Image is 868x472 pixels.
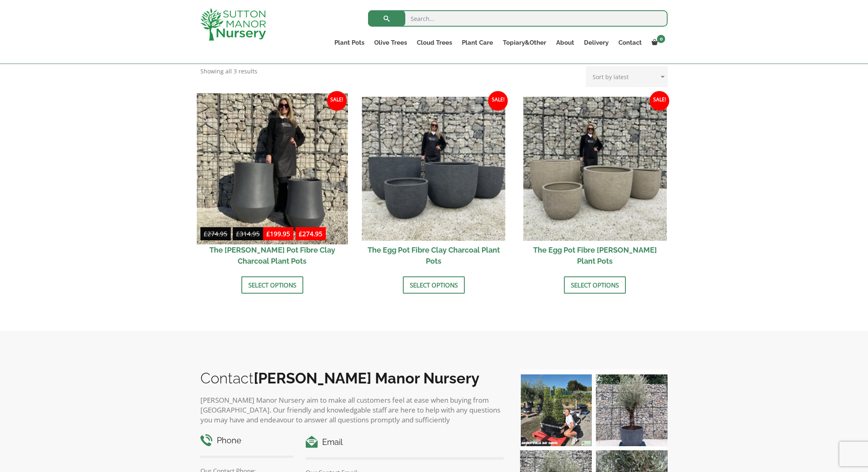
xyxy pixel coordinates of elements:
[200,229,263,241] del: -
[236,230,240,238] span: £
[523,241,667,270] h2: The Egg Pot Fibre [PERSON_NAME] Plant Pots
[650,91,669,111] span: Sale!
[457,37,498,48] a: Plant Care
[263,229,326,241] ins: -
[368,10,668,27] input: Search...
[551,37,579,48] a: About
[306,436,504,449] h4: Email
[266,230,290,238] bdi: 199.95
[362,241,506,270] h2: The Egg Pot Fibre Clay Charcoal Plant Pots
[614,37,647,48] a: Contact
[596,374,668,446] img: A beautiful multi-stem Spanish Olive tree potted in our luxurious fibre clay pots 😍😍
[329,37,369,48] a: Plant Pots
[204,230,227,238] bdi: 274.95
[200,241,344,270] h2: The [PERSON_NAME] Pot Fibre Clay Charcoal Plant Pots
[200,8,266,41] img: logo
[362,97,506,241] img: The Egg Pot Fibre Clay Charcoal Plant Pots
[412,37,457,48] a: Cloud Trees
[200,97,344,270] a: Sale! £274.95-£314.95 £199.95-£274.95 The [PERSON_NAME] Pot Fibre Clay Charcoal Plant Pots
[236,230,260,238] bdi: 314.95
[241,276,303,294] a: Select options for “The Bien Hoa Pot Fibre Clay Charcoal Plant Pots”
[266,230,270,238] span: £
[647,37,668,48] a: 0
[657,35,665,43] span: 0
[197,93,348,244] img: The Bien Hoa Pot Fibre Clay Charcoal Plant Pots
[362,97,506,270] a: Sale! The Egg Pot Fibre Clay Charcoal Plant Pots
[564,276,626,294] a: Select options for “The Egg Pot Fibre Clay Champagne Plant Pots”
[200,434,293,447] h4: Phone
[586,66,668,87] select: Shop order
[200,66,257,76] p: Showing all 3 results
[488,91,508,111] span: Sale!
[299,230,302,238] span: £
[299,230,323,238] bdi: 274.95
[523,97,667,241] img: The Egg Pot Fibre Clay Champagne Plant Pots
[369,37,412,48] a: Olive Trees
[204,230,207,238] span: £
[254,369,479,387] b: [PERSON_NAME] Manor Nursery
[403,276,465,294] a: Select options for “The Egg Pot Fibre Clay Charcoal Plant Pots”
[200,395,504,425] p: [PERSON_NAME] Manor Nursery aim to make all customers feel at ease when buying from [GEOGRAPHIC_D...
[498,37,551,48] a: Topiary&Other
[520,374,592,446] img: Our elegant & picturesque Angustifolia Cones are an exquisite addition to your Bay Tree collectio...
[523,97,667,270] a: Sale! The Egg Pot Fibre [PERSON_NAME] Plant Pots
[327,91,347,111] span: Sale!
[579,37,614,48] a: Delivery
[200,369,504,387] h2: Contact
